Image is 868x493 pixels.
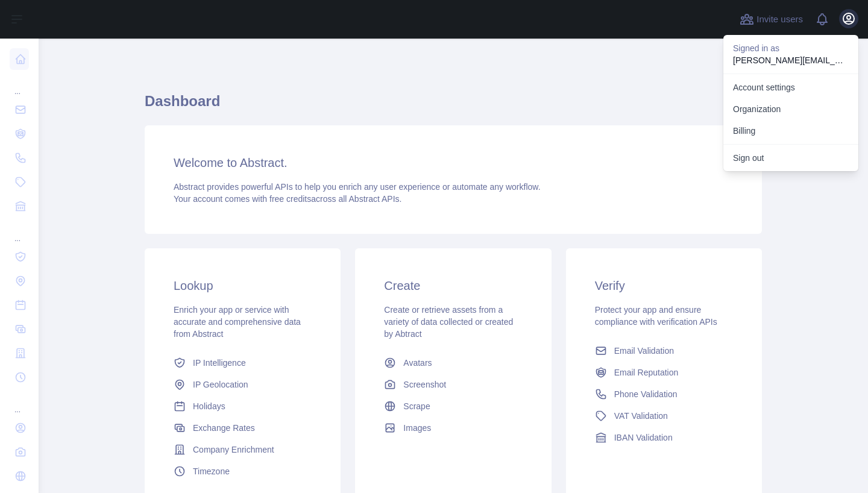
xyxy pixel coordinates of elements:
[174,305,301,339] span: Enrich your app or service with accurate and comprehensive data from Abstract
[10,391,29,415] div: ...
[269,194,311,204] span: free credits
[10,72,29,96] div: ...
[174,194,401,204] span: Your account comes with across all Abstract APIs.
[169,374,316,395] a: IP Geolocation
[193,400,225,412] span: Holidays
[169,395,316,417] a: Holidays
[193,422,255,434] span: Exchange Rates
[723,77,858,98] a: Account settings
[403,422,431,434] span: Images
[169,417,316,439] a: Exchange Rates
[590,340,738,362] a: Email Validation
[193,465,230,477] span: Timezone
[384,305,513,339] span: Create or retrieve assets from a variety of data collected or created by Abtract
[614,432,673,444] span: IBAN Validation
[379,374,527,395] a: Screenshot
[595,277,733,294] h3: Verify
[174,154,733,171] h3: Welcome to Abstract.
[384,277,522,294] h3: Create
[756,13,803,27] span: Invite users
[403,357,432,369] span: Avatars
[723,120,858,142] button: Billing
[379,395,527,417] a: Scrape
[145,92,762,121] h1: Dashboard
[193,444,274,456] span: Company Enrichment
[595,305,717,327] span: Protect your app and ensure compliance with verification APIs
[193,357,246,369] span: IP Intelligence
[590,362,738,383] a: Email Reputation
[614,345,674,357] span: Email Validation
[379,417,527,439] a: Images
[169,352,316,374] a: IP Intelligence
[614,388,678,400] span: Phone Validation
[723,98,858,120] a: Organization
[169,439,316,460] a: Company Enrichment
[10,219,29,243] div: ...
[403,378,446,391] span: Screenshot
[174,277,312,294] h3: Lookup
[733,54,849,66] p: [PERSON_NAME][EMAIL_ADDRESS][DOMAIN_NAME]
[169,460,316,482] a: Timezone
[614,410,668,422] span: VAT Validation
[193,378,248,391] span: IP Geolocation
[590,383,738,405] a: Phone Validation
[174,182,541,192] span: Abstract provides powerful APIs to help you enrich any user experience or automate any workflow.
[733,42,849,54] p: Signed in as
[590,405,738,427] a: VAT Validation
[723,147,858,169] button: Sign out
[614,366,679,378] span: Email Reputation
[590,427,738,448] a: IBAN Validation
[403,400,430,412] span: Scrape
[379,352,527,374] a: Avatars
[737,10,805,29] button: Invite users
